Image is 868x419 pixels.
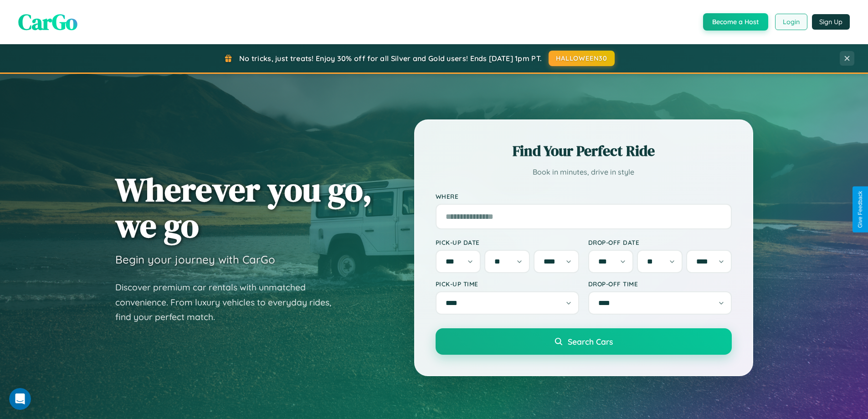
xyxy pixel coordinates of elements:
[115,253,275,266] h3: Begin your journey with CarGo
[703,13,768,31] button: Become a Host
[812,14,850,30] button: Sign Up
[857,191,863,228] div: Give Feedback
[18,7,77,37] span: CarGo
[436,280,579,288] label: Pick-up Time
[588,238,732,246] label: Drop-off Date
[115,280,343,325] p: Discover premium car rentals with unmatched convenience. From luxury vehicles to everyday rides, ...
[436,328,732,355] button: Search Cars
[568,336,613,347] span: Search Cars
[9,388,31,410] iframe: Intercom live chat
[775,14,807,30] button: Login
[436,166,732,179] p: Book in minutes, drive in style
[436,238,579,246] label: Pick-up Date
[115,171,372,243] h1: Wherever you go, we go
[549,51,615,66] button: HALLOWEEN30
[436,192,732,200] label: Where
[436,141,732,161] h2: Find Your Perfect Ride
[239,54,542,63] span: No tricks, just treats! Enjoy 30% off for all Silver and Gold users! Ends [DATE] 1pm PT.
[588,280,732,288] label: Drop-off Time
